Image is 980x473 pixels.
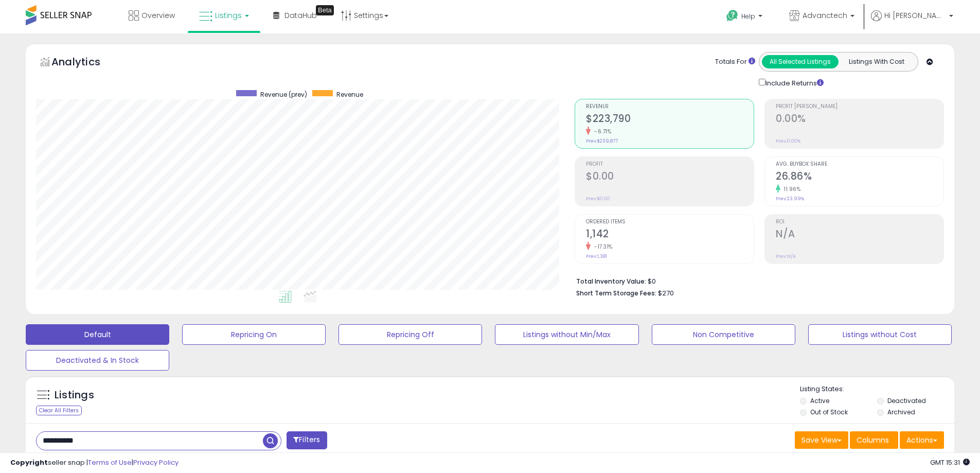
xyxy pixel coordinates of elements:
[586,253,607,259] small: Prev: 1,381
[900,431,944,449] button: Actions
[591,243,613,251] small: -17.31%
[850,431,898,449] button: Columns
[803,10,847,21] span: Advanctech
[576,274,936,287] li: $0
[776,138,800,144] small: Prev: 0.00%
[133,458,179,467] a: Privacy Policy
[495,324,638,345] button: Listings without Min/Max
[776,113,943,127] h2: 0.00%
[591,128,611,135] small: -6.71%
[26,324,169,345] button: Default
[715,57,755,67] div: Totals For
[586,228,754,242] h2: 1,142
[260,90,307,99] span: Revenue (prev)
[884,10,946,21] span: Hi [PERSON_NAME]
[808,324,952,345] button: Listings without Cost
[26,350,169,371] button: Deactivated & In Stock
[776,170,943,184] h2: 26.86%
[586,104,754,110] span: Revenue
[838,55,915,68] button: Listings With Cost
[284,10,317,21] span: DataHub
[182,324,326,345] button: Repricing On
[51,55,120,72] h5: Analytics
[658,288,674,298] span: $270
[652,324,795,345] button: Non Competitive
[776,196,804,202] small: Prev: 23.99%
[88,458,132,467] a: Terms of Use
[776,162,943,167] span: Avg. Buybox Share
[930,458,970,467] span: 2025-10-6 15:31 GMT
[718,2,773,33] a: Help
[586,170,754,184] h2: $0.00
[810,396,829,405] label: Active
[762,55,839,68] button: All Selected Listings
[338,324,482,345] button: Repricing Off
[780,185,800,193] small: 11.96%
[871,10,953,33] a: Hi [PERSON_NAME]
[576,289,656,297] b: Short Term Storage Fees:
[586,138,618,144] small: Prev: $239,877
[141,10,175,21] span: Overview
[887,408,915,416] label: Archived
[287,431,327,449] button: Filters
[751,77,836,89] div: Include Returns
[316,5,334,15] div: Tooltip anchor
[776,104,943,110] span: Profit [PERSON_NAME]
[586,219,754,225] span: Ordered Items
[10,458,179,468] div: seller snap | |
[776,219,943,225] span: ROI
[726,9,739,22] i: Get Help
[887,396,926,405] label: Deactivated
[215,10,242,21] span: Listings
[795,431,848,449] button: Save View
[741,12,755,21] span: Help
[586,113,754,127] h2: $223,790
[336,90,363,99] span: Revenue
[800,384,954,394] p: Listing States:
[36,406,82,415] div: Clear All Filters
[10,458,48,467] strong: Copyright
[576,277,646,286] b: Total Inventory Value:
[857,435,889,445] span: Columns
[776,228,943,242] h2: N/A
[586,162,754,167] span: Profit
[586,196,610,202] small: Prev: $0.00
[810,408,848,416] label: Out of Stock
[55,388,94,402] h5: Listings
[776,253,796,259] small: Prev: N/A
